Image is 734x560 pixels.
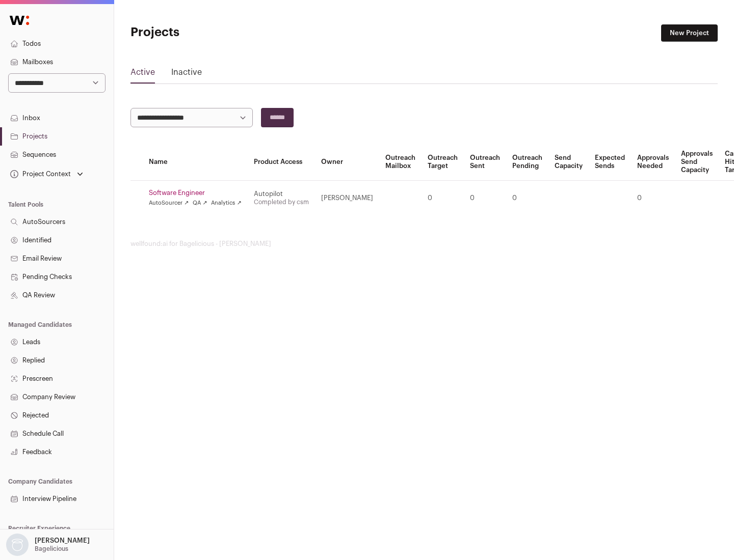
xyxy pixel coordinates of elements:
[149,199,189,207] a: AutoSourcer ↗
[506,181,548,216] td: 0
[422,181,464,216] td: 0
[315,144,379,181] th: Owner
[193,199,207,207] a: QA ↗
[6,534,29,556] img: nopic.png
[631,144,675,181] th: Approvals Needed
[548,144,589,181] th: Send Capacity
[143,144,248,181] th: Name
[315,181,379,216] td: [PERSON_NAME]
[4,10,35,31] img: Wellfound
[422,144,464,181] th: Outreach Target
[589,144,631,181] th: Expected Sends
[4,534,92,556] button: Open dropdown
[35,545,68,553] p: Bagelicious
[130,240,718,248] footer: wellfound:ai for Bagelicious - [PERSON_NAME]
[464,144,506,181] th: Outreach Sent
[631,181,675,216] td: 0
[254,199,309,205] a: Completed by csm
[506,144,548,181] th: Outreach Pending
[171,66,202,82] a: Inactive
[661,24,718,42] a: New Project
[130,66,155,82] a: Active
[35,537,90,545] p: [PERSON_NAME]
[8,167,85,181] button: Open dropdown
[8,170,71,178] div: Project Context
[254,190,309,198] div: Autopilot
[675,144,719,181] th: Approvals Send Capacity
[248,144,315,181] th: Product Access
[379,144,422,181] th: Outreach Mailbox
[211,199,241,207] a: Analytics ↗
[149,189,242,197] a: Software Engineer
[130,24,326,41] h1: Projects
[464,181,506,216] td: 0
